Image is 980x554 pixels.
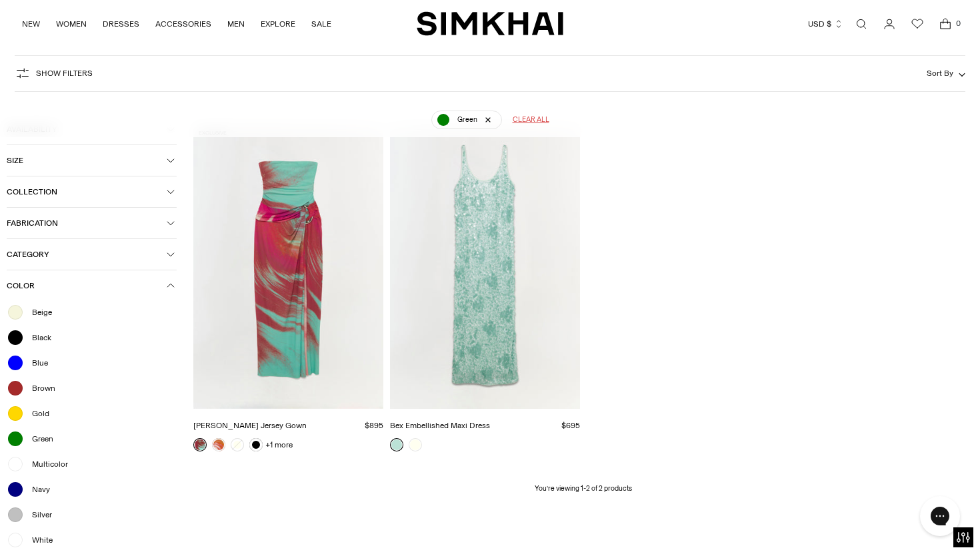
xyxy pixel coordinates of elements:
[56,9,87,39] a: WOMEN
[24,306,52,318] span: Beige
[431,111,502,129] a: Green
[265,435,293,454] a: +1 more
[808,9,843,39] button: USD $
[876,11,903,37] a: Go to the account page
[7,187,167,196] span: Collection
[932,11,959,37] a: Open cart modal
[22,9,40,39] a: NEW
[7,270,177,301] button: Color
[24,382,55,394] span: Brown
[193,421,307,430] a: [PERSON_NAME] Jersey Gown
[365,421,383,430] span: $895
[513,115,549,125] span: Clear all
[7,239,177,270] button: Category
[193,125,383,410] img: Emma Strapless Jersey Gown
[7,218,167,228] span: Fabrication
[561,421,580,430] span: $695
[155,9,211,39] a: ACCESSORIES
[7,281,167,290] span: Color
[417,11,563,37] a: SIMKHAI
[261,9,295,39] a: EXPLORE
[952,17,964,29] span: 0
[24,483,50,495] span: Navy
[24,433,53,445] span: Green
[513,111,549,129] a: Clear all
[904,11,931,37] a: Wishlist
[24,458,68,470] span: Multicolor
[390,125,580,410] img: Bex Embellished Maxi Dress
[24,357,48,369] span: Blue
[36,69,93,78] span: Show Filters
[103,9,139,39] a: DRESSES
[24,408,49,419] span: Gold
[7,208,177,238] button: Fabrication
[927,69,953,78] span: Sort By
[7,176,177,207] button: Collection
[913,491,967,541] iframe: Gorgias live chat messenger
[535,483,632,494] p: You’re viewing 1-2 of 2 products
[227,9,245,39] a: MEN
[7,250,167,259] span: Category
[311,9,331,39] a: SALE
[927,66,965,81] button: Sort By
[848,11,875,37] a: Open search modal
[7,145,177,176] button: Size
[7,156,167,165] span: Size
[11,503,134,543] iframe: Sign Up via Text for Offers
[24,332,51,344] span: Black
[15,63,93,84] button: Show Filters
[390,421,490,430] a: Bex Embellished Maxi Dress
